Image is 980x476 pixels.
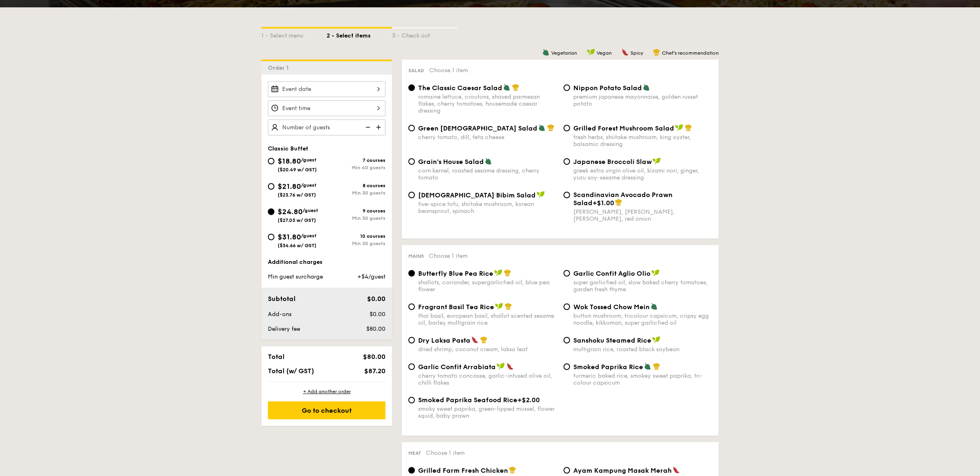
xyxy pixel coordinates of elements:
img: icon-reduce.1d2dbef1.svg [361,120,373,135]
img: icon-vegetarian.fe4039eb.svg [643,84,650,91]
input: Garlic Confit Arrabiatacherry tomato concasse, garlic-infused olive oil, chilli flakes [408,363,415,370]
span: Nippon Potato Salad [573,84,642,92]
img: icon-add.58712e84.svg [373,120,385,135]
span: +$4/guest [357,273,385,280]
input: Event date [268,81,385,97]
input: Ayam Kampung Masak Merah24 hour marinated boneless chicken, lemongrass and lime leaf scented samb... [563,467,570,474]
img: icon-vegetarian.fe4039eb.svg [644,363,651,370]
span: $21.80 [278,182,301,191]
span: Min guest surcharge [268,273,323,280]
input: Nippon Potato Saladpremium japanese mayonnaise, golden russet potato [563,84,570,91]
input: Fragrant Basil Tea Ricethai basil, european basil, shallot scented sesame oil, barley multigrain ... [408,303,415,310]
img: icon-chef-hat.a58ddaea.svg [685,124,692,131]
span: Mains [408,253,424,259]
img: icon-chef-hat.a58ddaea.svg [505,303,512,310]
span: Choose 1 item [426,449,465,456]
input: Grilled Farm Fresh ChickenIndian inspired cajun chicken thigh, charred broccoli, slow baked cherr... [408,467,415,474]
img: icon-chef-hat.a58ddaea.svg [653,363,660,370]
input: [DEMOGRAPHIC_DATA] Bibim Saladfive-spice tofu, shiitake mushroom, korean beansprout, spinach [408,192,415,198]
span: ($20.49 w/ GST) [278,167,317,173]
span: +$1.00 [592,199,614,207]
span: Garlic Confit Aglio Olio [573,270,650,277]
div: thai basil, european basil, shallot scented sesame oil, barley multigrain rice [418,312,557,326]
span: Vegetarian [551,50,577,56]
div: Min 30 guests [327,190,385,196]
span: Order 1 [268,64,292,71]
img: icon-vegetarian.fe4039eb.svg [485,157,492,165]
span: Japanese Broccoli Slaw [573,158,652,166]
span: /guest [301,233,316,239]
img: icon-vegan.f8ff3823.svg [675,124,683,131]
span: Salad [408,68,424,73]
img: icon-vegan.f8ff3823.svg [653,157,661,165]
span: +$2.00 [517,396,540,404]
input: Event time [268,100,385,116]
input: Wok Tossed Chow Meinbutton mushroom, tricolour capsicum, cripsy egg noodle, kikkoman, super garli... [563,303,570,310]
input: Garlic Confit Aglio Oliosuper garlicfied oil, slow baked cherry tomatoes, garden fresh thyme [563,270,570,277]
input: $31.80/guest($34.66 w/ GST)10 coursesMin 30 guests [268,234,274,240]
input: Grain's House Saladcorn kernel, roasted sesame dressing, cherry tomato [408,158,415,165]
div: multigrain rice, roasted black soybean [573,346,712,353]
div: button mushroom, tricolour capsicum, cripsy egg noodle, kikkoman, super garlicfied oil [573,312,712,326]
span: Grilled Farm Fresh Chicken [418,467,508,474]
span: Delivery fee [268,325,300,332]
div: 1 - Select menu [261,29,327,40]
div: greek extra virgin olive oil, kizami nori, ginger, yuzu soy-sesame dressing [573,167,712,181]
span: Fragrant Basil Tea Rice [418,303,494,311]
span: /guest [301,157,316,163]
div: 8 courses [327,183,385,188]
span: Choose 1 item [429,67,468,74]
img: icon-chef-hat.a58ddaea.svg [653,49,660,56]
span: Smoked Paprika Rice [573,363,643,371]
img: icon-vegetarian.fe4039eb.svg [650,303,658,310]
span: ($27.03 w/ GST) [278,217,316,223]
span: ($23.76 w/ GST) [278,192,316,198]
img: icon-vegetarian.fe4039eb.svg [542,49,550,56]
span: Chef's recommendation [662,50,719,56]
input: $24.80/guest($27.03 w/ GST)9 coursesMin 30 guests [268,208,274,215]
div: cherry tomato concasse, garlic-infused olive oil, chilli flakes [418,372,557,386]
img: icon-spicy.37a8142b.svg [506,363,514,370]
div: 10 courses [327,233,385,239]
div: premium japanese mayonnaise, golden russet potato [573,93,712,107]
span: $87.20 [364,367,385,375]
div: 3 - Check out [392,29,457,40]
span: $0.00 [367,295,385,303]
span: [DEMOGRAPHIC_DATA] Bibim Salad [418,191,536,199]
img: icon-vegan.f8ff3823.svg [652,336,660,343]
span: ($34.66 w/ GST) [278,243,316,248]
img: icon-chef-hat.a58ddaea.svg [547,124,555,131]
span: Total (w/ GST) [268,367,314,375]
span: Dry Laksa Pasta [418,337,470,344]
div: 2 - Select items [327,29,392,40]
span: Choose 1 item [429,252,468,259]
img: icon-chef-hat.a58ddaea.svg [512,84,519,91]
div: Min 40 guests [327,165,385,170]
input: Smoked Paprika Seafood Rice+$2.00smoky sweet paprika, green-lipped mussel, flower squid, baby prawn [408,397,415,403]
span: $18.80 [278,157,301,166]
div: 9 courses [327,208,385,214]
span: Total [268,353,285,361]
input: Smoked Paprika Riceturmeric baked rice, smokey sweet paprika, tri-colour capsicum [563,363,570,370]
span: /guest [303,208,318,213]
input: Dry Laksa Pastadried shrimp, coconut cream, laksa leaf [408,337,415,343]
div: 7 courses [327,157,385,163]
span: Garlic Confit Arrabiata [418,363,496,371]
input: $21.80/guest($23.76 w/ GST)8 coursesMin 30 guests [268,183,274,190]
div: corn kernel, roasted sesame dressing, cherry tomato [418,167,557,181]
input: Scandinavian Avocado Prawn Salad+$1.00[PERSON_NAME], [PERSON_NAME], [PERSON_NAME], red onion [563,192,570,198]
span: Wok Tossed Chow Mein [573,303,650,311]
input: Japanese Broccoli Slawgreek extra virgin olive oil, kizami nori, ginger, yuzu soy-sesame dressing [563,158,570,165]
input: Green [DEMOGRAPHIC_DATA] Saladcherry tomato, dill, feta cheese [408,125,415,131]
img: icon-chef-hat.a58ddaea.svg [615,199,622,206]
div: shallots, coriander, supergarlicfied oil, blue pea flower [418,279,557,293]
img: icon-vegan.f8ff3823.svg [587,49,595,56]
span: $80.00 [366,325,385,332]
span: Ayam Kampung Masak Merah [573,467,672,474]
img: icon-spicy.37a8142b.svg [621,49,629,56]
span: Spicy [630,50,643,56]
img: icon-spicy.37a8142b.svg [673,466,680,474]
div: cherry tomato, dill, feta cheese [418,134,557,141]
input: The Classic Caesar Saladromaine lettuce, croutons, shaved parmesan flakes, cherry tomatoes, house... [408,84,415,91]
div: super garlicfied oil, slow baked cherry tomatoes, garden fresh thyme [573,279,712,293]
